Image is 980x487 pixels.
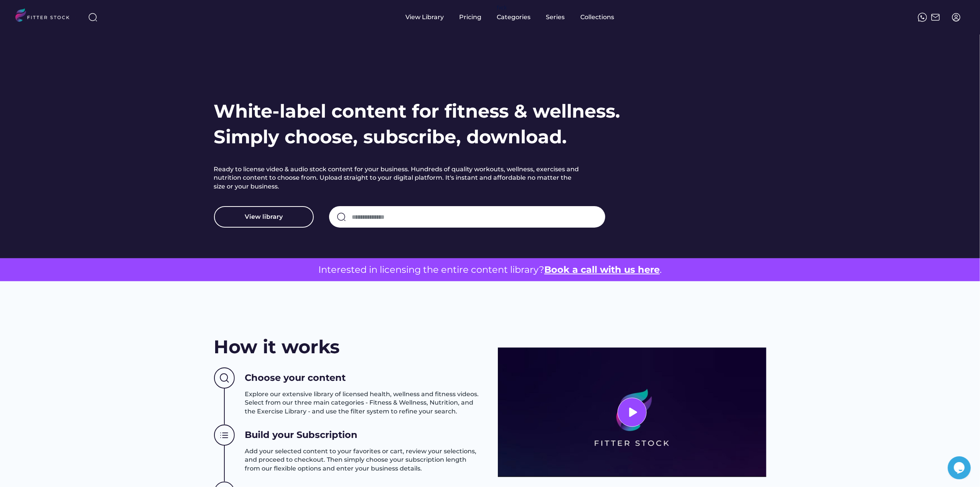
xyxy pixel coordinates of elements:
img: LOGO.svg [15,8,76,24]
button: View library [214,206,314,228]
img: Group%201000002438.svg [214,425,235,446]
iframe: chat widget [948,456,972,479]
img: search-normal.svg [337,212,346,221]
img: meteor-icons_whatsapp%20%281%29.svg [918,13,927,22]
div: View Library [406,13,444,21]
h3: Add your selected content to your favorites or cart, review your selections, and proceed to check... [245,447,483,473]
h2: Ready to license video & audio stock content for your business. Hundreds of quality workouts, wel... [214,165,582,191]
h2: How it works [214,334,340,360]
img: profile-circle.svg [952,13,961,22]
h3: Choose your content [245,371,346,384]
h3: Explore our extensive library of licensed health, wellness and fitness videos. Select from our th... [245,390,483,416]
img: Group%201000002437%20%282%29.svg [214,367,235,389]
div: fvck [497,4,507,11]
div: Pricing [460,13,482,21]
div: Categories [497,13,531,21]
h3: Build your Subscription [245,428,358,441]
img: Frame%2051.svg [931,13,940,22]
div: Collections [581,13,614,21]
div: Series [546,13,565,21]
h1: White-label content for fitness & wellness. Simply choose, subscribe, download. [214,98,621,150]
a: Book a call with us here [544,264,660,275]
img: search-normal%203.svg [88,13,97,22]
img: 3977569478e370cc298ad8aabb12f348.png [498,348,766,477]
